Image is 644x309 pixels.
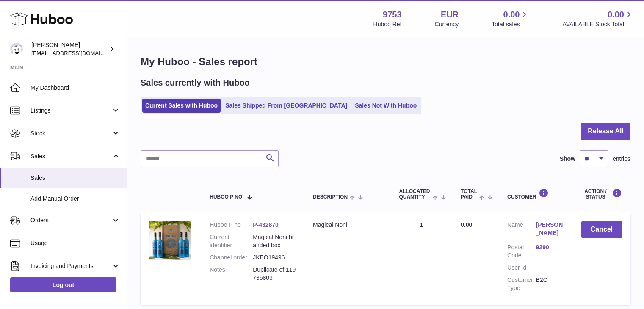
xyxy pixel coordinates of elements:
span: AVAILABLE Stock Total [562,20,634,28]
a: Current Sales with Huboo [142,99,221,113]
h2: Sales currently with Huboo [141,77,250,88]
dt: Postal Code [507,243,536,259]
label: Show [560,155,575,163]
p: Duplicate of 119736803 [253,266,296,282]
dd: Magical Noni branded box [253,233,296,249]
span: Sales [30,152,111,160]
span: My Dashboard [30,84,120,92]
a: 0.00 AVAILABLE Stock Total [562,9,634,28]
dt: Customer Type [507,276,536,292]
div: Action / Status [581,188,622,200]
a: Log out [10,277,116,292]
div: Huboo Ref [373,20,402,28]
span: 0.00 [503,9,520,20]
span: Stock [30,130,111,138]
div: Customer [507,188,564,200]
span: Add Manual Order [30,195,120,203]
dt: Name [507,221,536,239]
dt: Huboo P no [210,221,253,229]
img: 1651244466.jpg [149,221,191,259]
span: 0.00 [461,221,472,228]
a: Sales Not With Huboo [352,99,420,113]
span: Total sales [492,20,529,28]
h1: My Huboo - Sales report [141,55,630,69]
a: Sales Shipped From [GEOGRAPHIC_DATA] [222,99,350,113]
span: Usage [30,239,120,247]
span: [EMAIL_ADDRESS][DOMAIN_NAME] [31,50,124,56]
img: info@welovenoni.com [10,43,23,55]
div: Currency [435,20,459,28]
div: [PERSON_NAME] [31,41,108,57]
dt: Notes [210,266,253,282]
button: Cancel [581,221,622,238]
button: Release All [581,123,630,140]
span: Orders [30,216,111,224]
dd: B2C [536,276,564,292]
span: Invoicing and Payments [30,262,111,270]
dt: User Id [507,264,536,272]
a: 9290 [536,243,564,251]
div: Magical Noni [313,221,382,229]
span: Huboo P no [210,194,242,200]
strong: EUR [441,9,459,20]
span: Total paid [461,189,477,200]
span: Listings [30,107,111,115]
dt: Channel order [210,254,253,262]
td: 1 [390,212,452,304]
span: ALLOCATED Quantity [399,189,430,200]
dt: Current identifier [210,233,253,249]
a: 0.00 Total sales [492,9,529,28]
a: P-432870 [253,221,279,228]
span: Sales [30,174,120,182]
span: 0.00 [608,9,624,20]
a: [PERSON_NAME] [536,221,564,237]
dd: JKEO19496 [253,254,296,262]
strong: 9753 [383,9,402,20]
span: entries [613,155,630,163]
span: Description [313,194,348,200]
